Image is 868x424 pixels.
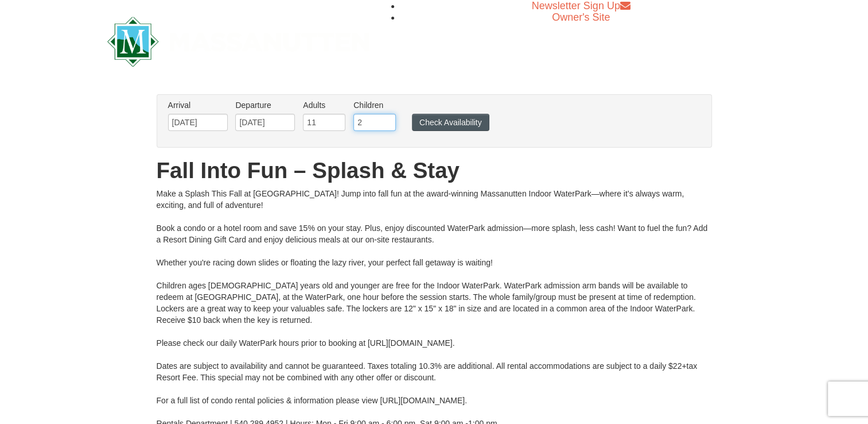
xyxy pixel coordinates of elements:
[353,99,396,111] label: Children
[107,26,370,53] a: Massanutten Resort
[303,99,345,111] label: Adults
[235,99,295,111] label: Departure
[168,99,228,111] label: Arrival
[107,17,370,67] img: Massanutten Resort Logo
[552,11,610,23] a: Owner's Site
[412,114,489,131] button: Check Availability
[157,159,712,182] h1: Fall Into Fun – Splash & Stay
